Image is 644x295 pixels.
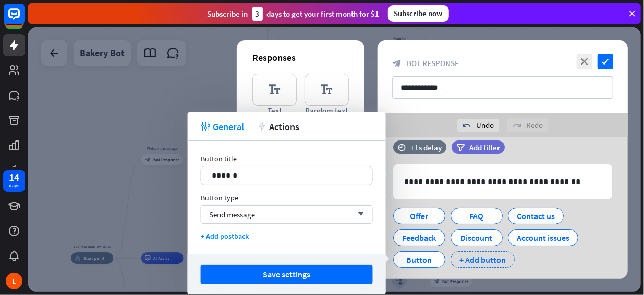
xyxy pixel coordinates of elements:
div: Button [402,252,436,267]
div: Undo [457,119,499,132]
i: block_bot_response [392,59,402,68]
i: time [398,144,406,151]
span: Bot Response [407,58,459,68]
div: days [9,182,19,189]
span: Send message [209,210,255,220]
div: Feedback [402,230,436,246]
i: action [257,122,266,131]
div: 3 [252,7,263,21]
button: Save settings [201,265,373,284]
i: check [598,54,613,69]
div: Subscribe in days to get your first month for $1 [208,7,380,21]
span: Add filter [469,143,500,152]
div: 14 [9,173,19,182]
i: redo [513,121,521,130]
div: L [6,273,22,289]
div: Button title [201,154,373,163]
div: Discount [459,230,494,246]
span: Actions [269,121,299,133]
div: + Add button [451,251,515,268]
div: Offer [402,208,436,224]
div: Account issues [517,230,569,246]
div: FAQ [459,208,494,224]
a: 14 days [3,170,25,192]
i: arrow_down [353,211,364,217]
span: General [213,121,244,133]
i: undo [463,121,471,130]
button: Open LiveChat chat widget [8,4,40,35]
div: Button type [201,193,373,202]
i: tweak [201,122,210,131]
i: filter [456,144,465,151]
div: Subscribe now [388,5,449,22]
div: Redo [507,119,548,132]
div: Contact us [517,208,555,224]
div: +1s delay [410,143,442,152]
i: close [577,54,592,69]
div: + Add postback [201,232,373,241]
